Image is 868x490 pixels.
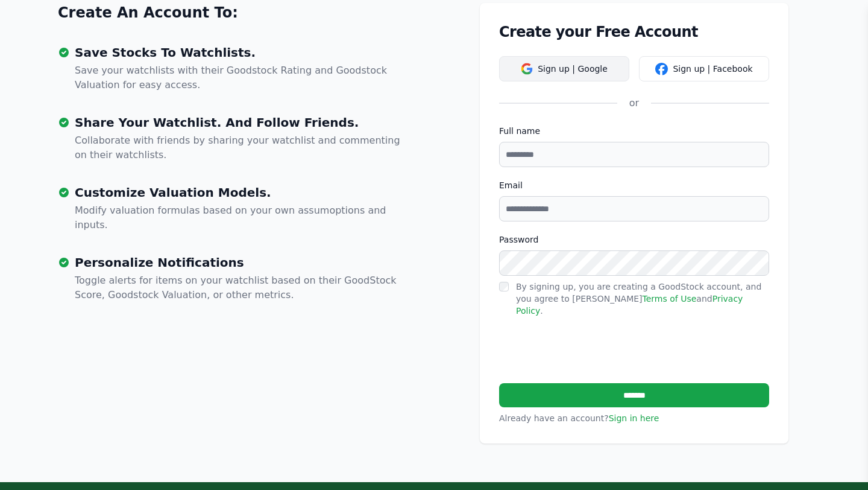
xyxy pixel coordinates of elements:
h3: Save Stocks To Watchlists. [75,46,410,59]
label: By signing up, you are creating a GoodStock account, and you agree to [PERSON_NAME] and . [516,282,761,316]
p: Save your watchlists with their Goodstock Rating and Goodstock Valuation for easy access. [75,63,410,92]
p: Modify valuation formulas based on your own assumoptions and inputs. [75,203,410,232]
h3: Personalize Notifications [75,256,410,269]
label: Full name [499,125,769,137]
h1: Create your Free Account [499,22,769,42]
button: Sign up | Google [499,56,629,81]
label: Password [499,234,769,246]
a: Sign in here [609,413,659,423]
iframe: reCAPTCHA [499,329,682,376]
p: Collaborate with friends by sharing your watchlist and commenting on their watchlists. [75,133,410,162]
div: or [617,96,651,110]
h3: Share Your Watchlist. And Follow Friends. [75,116,410,129]
a: Terms of Use [643,294,697,304]
label: Email [499,179,769,191]
a: Create An Account To: [58,3,238,22]
p: Toggle alerts for items on your watchlist based on their GoodStock Score, Goodstock Valuation, or... [75,273,410,302]
button: Sign up | Facebook [639,56,769,81]
h3: Customize Valuation Models. [75,186,410,199]
p: Already have an account? [499,412,769,424]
